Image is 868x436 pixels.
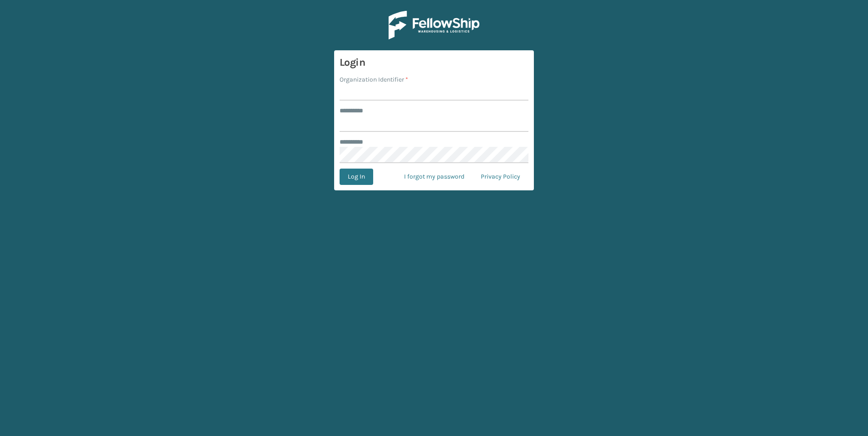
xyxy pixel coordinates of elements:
[340,169,373,185] button: Log In
[389,11,479,39] img: Logo
[473,169,528,185] a: Privacy Policy
[340,56,528,69] h3: Login
[340,75,408,84] label: Organization Identifier
[396,169,473,185] a: I forgot my password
